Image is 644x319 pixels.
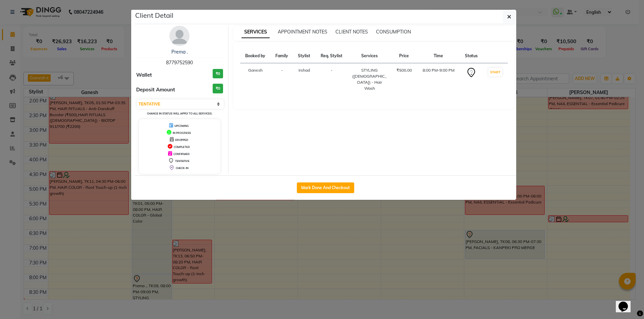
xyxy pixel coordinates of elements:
span: UPCOMING [174,124,189,128]
h3: ₹0 [213,84,223,93]
th: Status [460,49,483,63]
th: Time [417,49,460,63]
a: Prema . [171,49,188,55]
td: - [315,63,348,96]
button: START [488,68,502,76]
button: Mark Done And Checkout [297,182,354,193]
th: Family [271,49,293,63]
th: Price [391,49,417,63]
span: CONFIRMED [173,152,190,156]
span: CLIENT NOTES [335,29,368,35]
td: - [271,63,293,96]
td: Ganesh [240,63,271,96]
th: Booked by [240,49,271,63]
span: COMPLETED [174,145,190,149]
span: DROPPED [175,138,188,142]
div: ₹500.00 [395,67,413,73]
span: 8779752590 [166,60,193,66]
h3: ₹0 [213,69,223,79]
img: avatar [169,26,190,46]
iframe: chat widget [616,292,637,312]
span: CHECK-IN [176,166,189,170]
span: Irshad [299,68,310,73]
th: Req. Stylist [315,49,348,63]
div: STYLING ([DEMOGRAPHIC_DATA]) - Hair Wash [352,67,387,91]
span: SERVICES [241,26,270,38]
h5: Client Detail [135,10,173,20]
span: IN PROGRESS [173,131,191,135]
span: Wallet [136,71,152,79]
td: 8:00 PM-9:00 PM [417,63,460,96]
span: APPOINTMENT NOTES [278,29,327,35]
span: Deposit Amount [136,86,175,94]
th: Services [348,49,391,63]
span: TENTATIVE [175,159,190,163]
small: Change in status will apply to all services. [147,112,212,115]
span: CONSUMPTION [376,29,411,35]
th: Stylist [293,49,315,63]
